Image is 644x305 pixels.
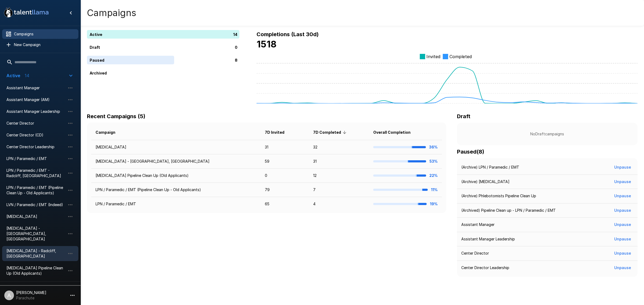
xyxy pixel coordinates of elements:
p: Center Director Leadership [461,265,509,270]
button: Unpause [612,220,633,230]
b: Recent Campaigns (5) [87,113,145,120]
p: (Archive) Phlebotomists Pipeline Clean Up [461,193,536,199]
button: Unpause [612,191,633,201]
b: 53% [429,159,438,163]
span: Campaign [96,129,122,136]
td: [MEDICAL_DATA] [91,140,261,154]
button: Unpause [612,248,633,258]
b: 19% [430,202,438,206]
button: Unpause [612,206,633,215]
p: Assistant Manager Leadership [461,236,515,242]
p: Center Director [461,251,489,256]
td: [MEDICAL_DATA] Pipeline Clean Up (Old Applicants) [91,169,261,183]
td: 31 [309,154,369,169]
td: 59 [261,154,309,169]
td: 7 [309,183,369,197]
h4: Campaigns [87,7,136,18]
p: (Archived) Pipeline Clean up - LPN / Paramedic / EMT [461,208,556,213]
td: 32 [309,140,369,154]
button: Unpause [612,263,633,273]
td: 12 [309,169,369,183]
p: 14 [233,32,237,37]
button: Unpause [612,177,633,187]
p: No Draft campaigns [466,131,629,137]
td: 0 [261,169,309,183]
p: Assistant Manager [461,222,495,227]
p: 8 [235,57,237,63]
span: 7D Invited [265,129,291,136]
button: Unpause [612,162,633,172]
td: 31 [261,140,309,154]
p: 0 [235,44,237,50]
span: 7D Completed [313,129,348,136]
b: Completions (Last 30d) [257,31,319,38]
td: 65 [261,197,309,211]
b: 11% [431,187,438,192]
td: 4 [309,197,369,211]
b: 36% [429,145,438,149]
td: LPN / Paramedic / EMT [91,197,261,211]
span: Overall Completion [373,129,418,136]
b: 22% [429,173,438,178]
td: 79 [261,183,309,197]
b: Paused ( 8 ) [457,148,484,155]
b: 1518 [257,39,277,50]
p: (Archive) LPN / Paramedic / EMT [461,165,519,170]
td: LPN / Paramedic / EMT (Pipeline Clean Up - Old Applicants) [91,183,261,197]
td: [MEDICAL_DATA] - [GEOGRAPHIC_DATA], [GEOGRAPHIC_DATA] [91,154,261,169]
button: Unpause [612,234,633,244]
b: Draft [457,113,470,120]
p: (Archive) [MEDICAL_DATA] [461,179,510,184]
